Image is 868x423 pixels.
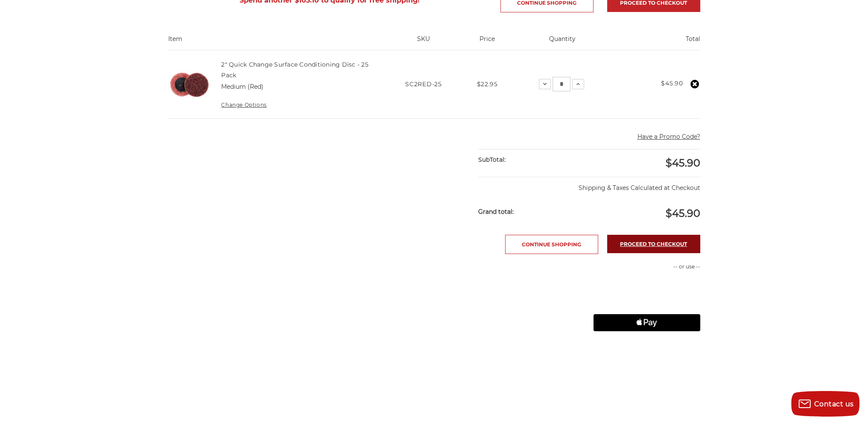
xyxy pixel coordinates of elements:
button: Contact us [791,391,859,417]
a: Change Options [221,102,266,108]
input: 2" Quick Change Surface Conditioning Disc - 25 Pack Quantity: [552,77,570,91]
a: Continue Shopping [505,235,598,254]
a: 2" Quick Change Surface Conditioning Disc - 25 Pack [221,61,368,79]
div: SubTotal: [478,149,589,170]
span: $45.90 [666,157,700,169]
strong: Grand total: [478,208,514,216]
span: Contact us [814,400,854,408]
dd: Medium (Red) [221,82,263,91]
a: Proceed to checkout [607,235,700,253]
th: Price [464,35,511,50]
th: Total [614,35,700,50]
th: Quantity [511,35,614,50]
button: Have a Promo Code? [637,132,700,141]
iframe: PayPal-paypal [593,280,700,297]
img: 2" Quick Change Surface Conditioning Disc - 25 Pack [168,63,211,106]
p: -- or use -- [593,263,700,271]
strong: $45.90 [661,79,683,87]
span: $22.95 [476,80,497,88]
th: SKU [383,35,464,50]
span: $45.90 [666,207,700,219]
th: Item [168,35,383,50]
span: SC2RED-25 [405,80,441,88]
p: Shipping & Taxes Calculated at Checkout [478,177,700,193]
